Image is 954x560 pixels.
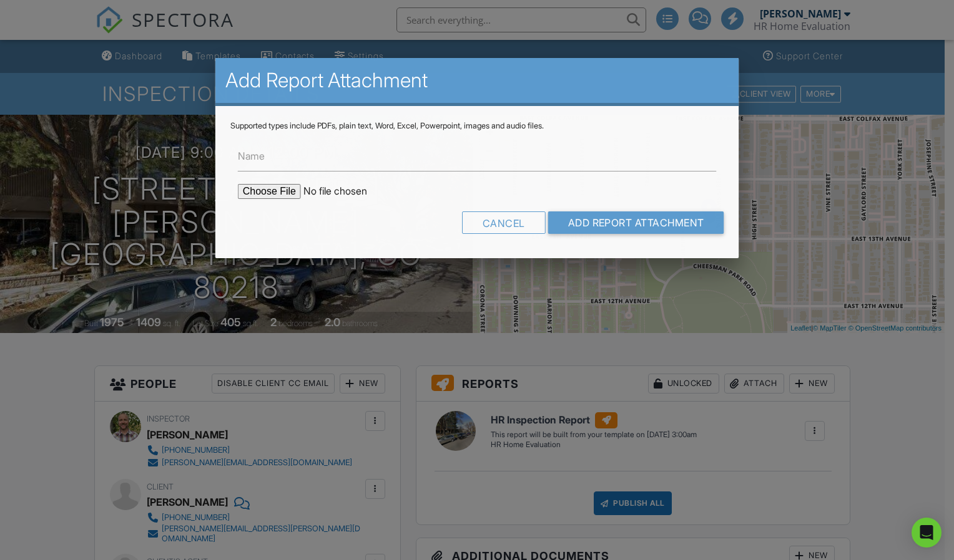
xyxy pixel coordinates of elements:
[462,211,546,234] div: Cancel
[912,518,942,548] div: Open Intercom Messenger
[238,148,265,162] label: Name
[225,68,729,93] h2: Add Report Attachment
[548,211,724,234] input: Add Report Attachment
[230,121,724,131] div: Supported types include PDFs, plain text, Word, Excel, Powerpoint, images and audio files.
